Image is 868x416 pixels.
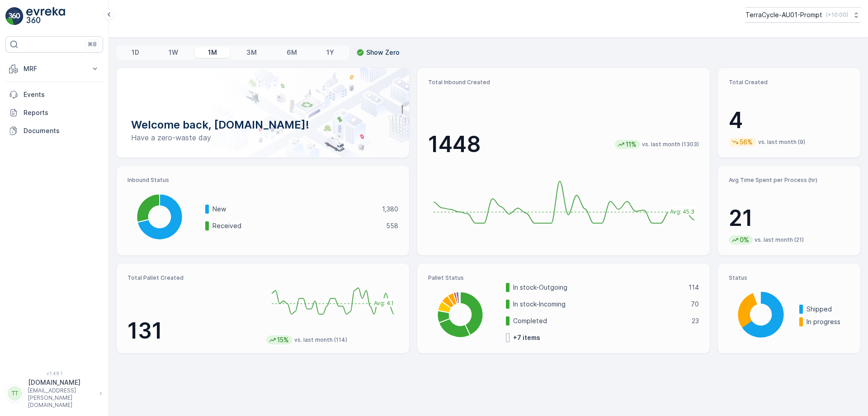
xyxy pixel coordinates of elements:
p: vs. last month (21) [755,236,804,244]
p: 70 [691,300,699,309]
div: TT [8,386,22,401]
p: 15% [276,335,290,344]
p: TerraCycle-AU01-Prompt [745,10,822,19]
p: 21 [729,205,849,232]
p: 558 [386,221,398,230]
p: 0% [739,235,750,244]
p: 1448 [428,131,481,158]
button: TT[DOMAIN_NAME][EMAIL_ADDRESS][PERSON_NAME][DOMAIN_NAME] [5,378,103,409]
p: 131 [127,317,259,344]
p: Total Created [729,79,849,86]
p: Welcome back, [DOMAIN_NAME]! [131,118,395,132]
p: 56% [739,138,754,147]
p: vs. last month (1303) [642,141,699,148]
p: Inbound Status [127,177,398,184]
button: MRF [5,60,103,78]
img: logo [5,7,24,25]
p: 1,380 [382,205,398,214]
p: Shipped [807,305,849,314]
p: 1M [208,48,217,57]
p: New [212,205,376,214]
p: 114 [689,283,699,292]
p: 6M [287,48,297,57]
p: 23 [692,316,699,325]
a: Events [5,86,103,104]
p: 11% [625,140,637,149]
p: Reports [24,108,99,117]
p: 1D [132,48,139,57]
img: logo_light-DOdMpM7g.png [26,7,65,25]
p: Pallet Status [428,274,699,282]
span: v 1.48.1 [5,371,103,376]
p: [EMAIL_ADDRESS][PERSON_NAME][DOMAIN_NAME] [28,387,95,409]
p: ( +10:00 ) [826,11,848,19]
p: 1W [169,48,178,57]
p: vs. last month (9) [758,139,805,146]
p: Have a zero-waste day [131,132,395,143]
p: In stock-Incoming [513,300,685,309]
p: 1Y [326,48,334,57]
p: Total Inbound Created [428,79,699,86]
p: Documents [24,126,99,135]
p: + 7 items [513,333,540,342]
p: ⌘B [88,41,97,48]
p: 4 [729,107,849,134]
p: Completed [513,316,686,325]
p: In progress [807,317,849,326]
p: Status [729,274,849,282]
p: Events [24,90,99,99]
button: TerraCycle-AU01-Prompt(+10:00) [745,7,861,23]
p: Avg Time Spent per Process (hr) [729,177,849,184]
a: Reports [5,104,103,122]
p: Total Pallet Created [127,274,259,282]
a: Documents [5,122,103,140]
p: 3M [246,48,257,57]
p: Show Zero [366,48,400,57]
p: MRF [24,64,85,73]
p: In stock-Outgoing [513,283,683,292]
p: vs. last month (114) [294,336,347,344]
p: Received [212,221,380,230]
p: [DOMAIN_NAME] [28,378,95,387]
